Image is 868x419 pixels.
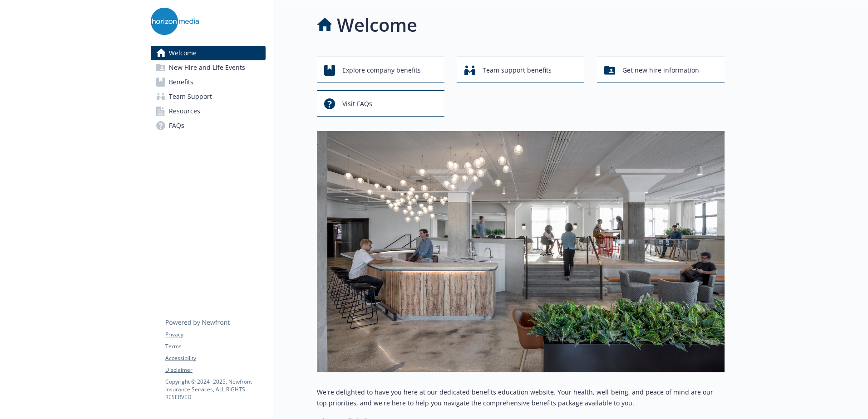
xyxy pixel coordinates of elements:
[151,75,266,89] a: Benefits
[483,62,552,79] span: Team support benefits
[317,57,444,83] button: Explore company benefits
[597,57,725,83] button: Get new hire information
[622,62,699,79] span: Get new hire information
[151,118,266,133] a: FAQs
[169,75,193,89] span: Benefits
[151,104,266,118] a: Resources
[151,60,266,75] a: New Hire and Life Events
[169,89,212,104] span: Team Support
[317,131,725,372] img: overview page banner
[342,62,421,79] span: Explore company benefits
[337,11,417,39] h1: Welcome
[317,90,444,117] button: Visit FAQs
[169,60,245,75] span: New Hire and Life Events
[169,118,184,133] span: FAQs
[169,104,200,118] span: Resources
[165,366,265,374] a: Disclaimer
[317,387,725,409] p: We're delighted to have you here at our dedicated benefits education website. Your health, well-b...
[165,354,265,362] a: Accessibility
[342,95,372,112] span: Visit FAQs
[169,46,197,60] span: Welcome
[151,89,266,104] a: Team Support
[165,342,265,351] a: Terms
[151,46,266,60] a: Welcome
[457,57,585,83] button: Team support benefits
[165,331,265,339] a: Privacy
[165,378,265,401] p: Copyright © 2024 - 2025 , Newfront Insurance Services, ALL RIGHTS RESERVED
